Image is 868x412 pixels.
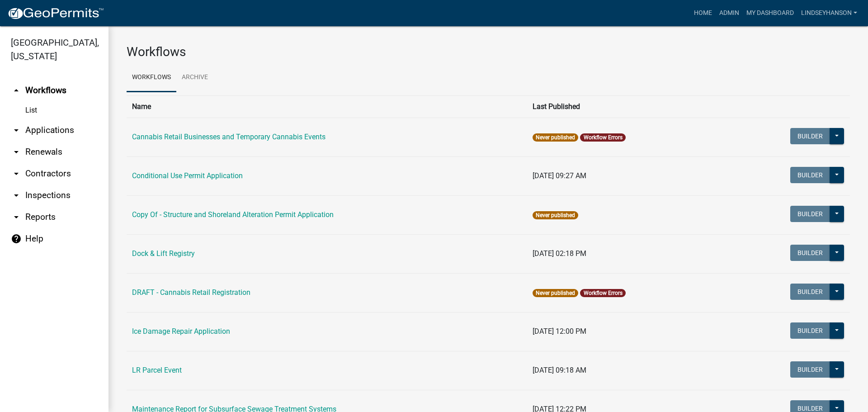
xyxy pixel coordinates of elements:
[790,128,830,144] button: Builder
[790,167,830,183] button: Builder
[127,63,176,92] a: Workflows
[132,366,182,374] a: LR Parcel Event
[743,5,797,22] a: My Dashboard
[176,63,213,92] a: Archive
[127,44,850,60] h3: Workflows
[527,95,731,118] th: Last Published
[132,249,195,258] a: Dock & Lift Registry
[797,5,861,22] a: Lindseyhanson
[132,210,334,219] a: Copy Of - Structure and Shoreland Alteration Permit Application
[790,245,830,261] button: Builder
[533,249,586,258] span: [DATE] 02:18 PM
[533,327,586,336] span: [DATE] 12:00 PM
[690,5,716,22] a: Home
[132,171,243,180] a: Conditional Use Permit Application
[127,95,527,118] th: Name
[533,211,578,219] span: Never published
[533,366,586,374] span: [DATE] 09:18 AM
[11,125,22,136] i: arrow_drop_down
[132,288,250,297] a: DRAFT - Cannabis Retail Registration
[11,190,22,201] i: arrow_drop_down
[11,212,22,223] i: arrow_drop_down
[533,133,578,142] span: Never published
[716,5,743,22] a: Admin
[132,327,230,336] a: Ice Damage Repair Application
[11,147,22,157] i: arrow_drop_down
[11,233,22,244] i: help
[11,168,22,179] i: arrow_drop_down
[584,290,623,296] a: Workflow Errors
[584,134,623,141] a: Workflow Errors
[790,322,830,339] button: Builder
[533,289,578,297] span: Never published
[790,361,830,378] button: Builder
[533,171,586,180] span: [DATE] 09:27 AM
[11,85,22,96] i: arrow_drop_up
[132,133,325,141] a: Cannabis Retail Businesses and Temporary Cannabis Events
[790,206,830,222] button: Builder
[790,284,830,300] button: Builder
